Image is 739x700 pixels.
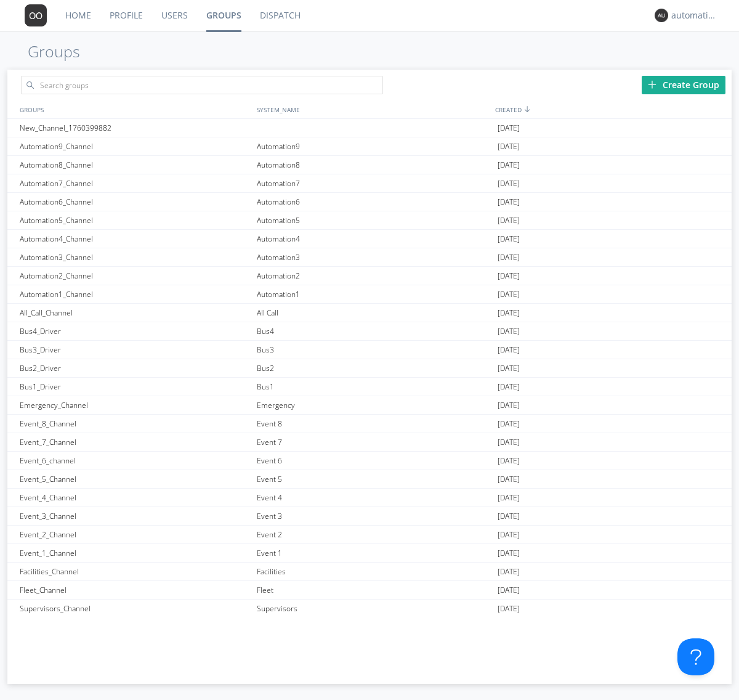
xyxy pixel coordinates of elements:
[254,230,495,248] div: Automation4
[492,100,732,118] div: CREATED
[254,248,495,266] div: Automation3
[655,9,668,22] img: 373638.png
[17,470,254,488] div: Event_5_Channel
[498,470,520,489] span: [DATE]
[17,285,254,303] div: Automation1_Channel
[498,544,520,563] span: [DATE]
[17,304,254,322] div: All_Call_Channel
[254,396,495,414] div: Emergency
[17,174,254,192] div: Automation7_Channel
[498,341,520,359] span: [DATE]
[498,248,520,267] span: [DATE]
[498,322,520,341] span: [DATE]
[677,638,714,675] iframe: Toggle Customer Support
[254,600,495,617] div: Supervisors
[254,100,492,118] div: SYSTEM_NAME
[17,137,254,155] div: Automation9_Channel
[17,489,254,507] div: Event_4_Channel
[7,563,732,581] a: Facilities_ChannelFacilities[DATE]
[498,378,520,396] span: [DATE]
[17,267,254,285] div: Automation2_Channel
[498,304,520,322] span: [DATE]
[17,378,254,396] div: Bus1_Driver
[7,119,732,137] a: New_Channel_1760399882[DATE]
[498,193,520,211] span: [DATE]
[254,415,495,433] div: Event 8
[254,489,495,507] div: Event 4
[17,193,254,211] div: Automation6_Channel
[254,470,495,488] div: Event 5
[498,415,520,433] span: [DATE]
[17,544,254,562] div: Event_1_Channel
[254,544,495,562] div: Event 1
[17,119,254,137] div: New_Channel_1760399882
[254,211,495,229] div: Automation5
[254,341,495,359] div: Bus3
[17,248,254,266] div: Automation3_Channel
[7,285,732,304] a: Automation1_ChannelAutomation1[DATE]
[17,100,251,118] div: GROUPS
[498,563,520,581] span: [DATE]
[7,470,732,489] a: Event_5_ChannelEvent 5[DATE]
[7,304,732,322] a: All_Call_ChannelAll Call[DATE]
[17,211,254,229] div: Automation5_Channel
[7,174,732,193] a: Automation7_ChannelAutomation7[DATE]
[21,76,383,94] input: Search groups
[498,433,520,452] span: [DATE]
[7,452,732,470] a: Event_6_channelEvent 6[DATE]
[254,267,495,285] div: Automation2
[498,489,520,507] span: [DATE]
[7,322,732,341] a: Bus4_DriverBus4[DATE]
[498,119,520,137] span: [DATE]
[254,322,495,340] div: Bus4
[498,581,520,600] span: [DATE]
[7,600,732,618] a: Supervisors_ChannelSupervisors[DATE]
[254,304,495,322] div: All Call
[17,415,254,433] div: Event_8_Channel
[17,581,254,599] div: Fleet_Channel
[17,359,254,377] div: Bus2_Driver
[498,137,520,156] span: [DATE]
[254,285,495,303] div: Automation1
[254,526,495,543] div: Event 2
[17,433,254,451] div: Event_7_Channel
[254,378,495,396] div: Bus1
[7,581,732,600] a: Fleet_ChannelFleet[DATE]
[7,137,732,156] a: Automation9_ChannelAutomation9[DATE]
[254,507,495,525] div: Event 3
[17,507,254,525] div: Event_3_Channel
[7,248,732,267] a: Automation3_ChannelAutomation3[DATE]
[498,507,520,526] span: [DATE]
[25,4,47,26] img: 373638.png
[498,600,520,618] span: [DATE]
[7,230,732,248] a: Automation4_ChannelAutomation4[DATE]
[642,76,725,94] div: Create Group
[17,600,254,617] div: Supervisors_Channel
[498,156,520,174] span: [DATE]
[254,581,495,599] div: Fleet
[17,230,254,248] div: Automation4_Channel
[254,359,495,377] div: Bus2
[7,341,732,359] a: Bus3_DriverBus3[DATE]
[7,433,732,452] a: Event_7_ChannelEvent 7[DATE]
[498,285,520,304] span: [DATE]
[498,396,520,415] span: [DATE]
[254,156,495,174] div: Automation8
[254,193,495,211] div: Automation6
[7,156,732,174] a: Automation8_ChannelAutomation8[DATE]
[17,341,254,359] div: Bus3_Driver
[17,322,254,340] div: Bus4_Driver
[498,526,520,544] span: [DATE]
[7,211,732,230] a: Automation5_ChannelAutomation5[DATE]
[254,563,495,580] div: Facilities
[498,174,520,193] span: [DATE]
[648,80,656,89] img: plus.svg
[17,526,254,543] div: Event_2_Channel
[498,452,520,470] span: [DATE]
[498,359,520,378] span: [DATE]
[7,396,732,415] a: Emergency_ChannelEmergency[DATE]
[17,563,254,580] div: Facilities_Channel
[671,9,717,22] div: automation+dispatcher0014
[17,156,254,174] div: Automation8_Channel
[254,137,495,155] div: Automation9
